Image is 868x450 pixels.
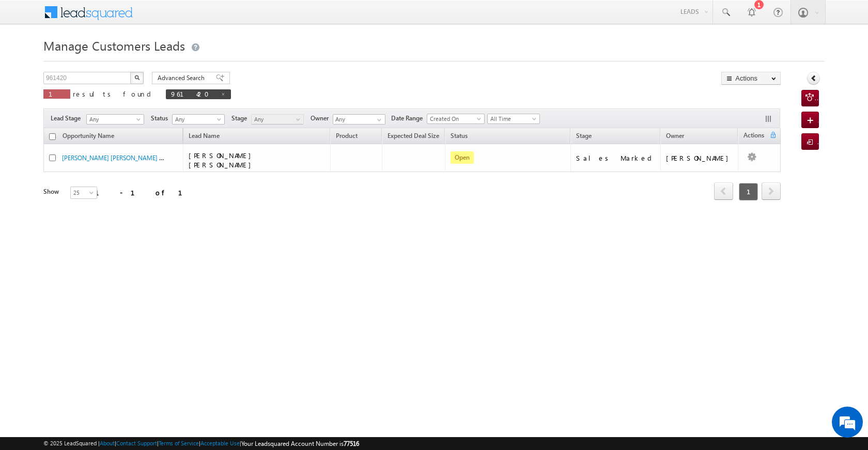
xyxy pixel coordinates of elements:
span: Status [151,114,172,123]
a: Opportunity Name [57,130,119,144]
a: Any [251,114,304,125]
a: About [100,440,115,446]
span: Actions [738,130,769,143]
span: Expected Deal Size [388,132,439,139]
div: Show [43,187,62,196]
a: prev [714,183,733,200]
span: Stage [576,132,592,139]
span: Lead Name [183,130,225,144]
div: 1 - 1 of 1 [95,187,195,198]
span: All Time [488,114,537,123]
span: 1 [739,183,758,200]
span: Owner [666,132,684,139]
span: next [762,182,781,200]
a: Any [86,114,144,125]
a: Expected Deal Size [382,130,444,144]
span: Any [173,115,222,124]
span: 961420 [171,89,215,98]
span: results found [73,89,155,98]
span: Owner [311,114,333,123]
span: 77516 [344,440,359,447]
span: Stage [231,114,251,123]
a: [PERSON_NAME] [PERSON_NAME] - Customers Leads [62,153,209,162]
a: All Time [487,114,540,124]
a: Show All Items [371,115,384,125]
span: Manage Customers Leads [43,37,185,54]
input: Check all records [49,133,56,140]
a: Contact Support [116,440,157,446]
span: Any [87,115,141,124]
a: 25 [70,187,97,199]
span: Product [336,132,358,139]
span: prev [714,182,733,200]
span: Any [252,115,301,124]
a: Created On [427,114,485,124]
span: Lead Stage [51,114,85,123]
div: Sales Marked [576,153,656,163]
span: Opportunity Name [63,132,114,139]
span: Advanced Search [158,73,208,83]
span: 25 [71,188,98,197]
span: [PERSON_NAME] [PERSON_NAME] [189,151,256,169]
span: Created On [427,114,481,123]
a: Terms of Service [159,440,199,446]
a: Stage [571,130,597,144]
span: Open [451,151,474,164]
input: Type to Search [333,114,385,125]
span: Your Leadsquared Account Number is [241,440,359,447]
a: Acceptable Use [200,440,240,446]
a: next [762,183,781,200]
span: © 2025 LeadSquared | | | | | [43,439,359,448]
a: Status [445,130,473,144]
span: Date Range [391,114,427,123]
button: Actions [721,72,781,85]
div: [PERSON_NAME] [666,153,734,163]
span: 1 [49,89,65,98]
img: Search [134,75,139,80]
a: Any [172,114,225,125]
